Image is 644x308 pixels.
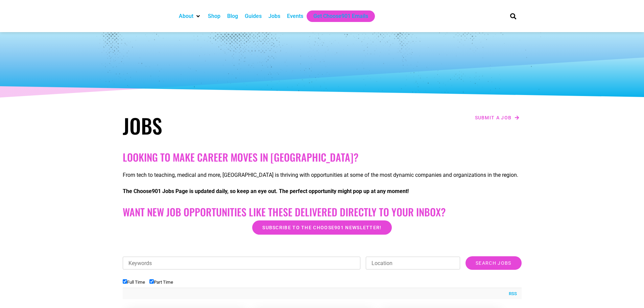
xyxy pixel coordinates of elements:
input: Full Time [123,279,127,284]
a: About [179,12,193,20]
nav: Main nav [175,10,499,22]
h2: Want New Job Opportunities like these Delivered Directly to your Inbox? [123,206,522,218]
label: Part Time [149,280,173,285]
input: Search Jobs [466,256,521,270]
a: Subscribe to the Choose901 newsletter! [252,220,391,235]
h2: Looking to make career moves in [GEOGRAPHIC_DATA]? [123,151,522,163]
a: Shop [208,12,220,20]
a: Jobs [268,12,280,20]
p: From tech to teaching, medical and more, [GEOGRAPHIC_DATA] is thriving with opportunities at some... [123,171,522,179]
h1: Jobs [123,113,319,138]
span: Subscribe to the Choose901 newsletter! [262,225,381,230]
a: Events [287,12,303,20]
span: Submit a job [475,115,512,120]
div: Search [507,10,519,22]
a: RSS [505,290,517,297]
input: Part Time [149,279,154,284]
a: Submit a job [473,113,522,122]
strong: The Choose901 Jobs Page is updated daily, so keep an eye out. The perfect opportunity might pop u... [123,188,409,194]
div: About [175,10,205,22]
label: Full Time [123,280,145,285]
a: Guides [245,12,262,20]
a: Blog [227,12,238,20]
a: Get Choose901 Emails [313,12,368,20]
input: Keywords [123,257,361,269]
input: Location [366,257,460,269]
